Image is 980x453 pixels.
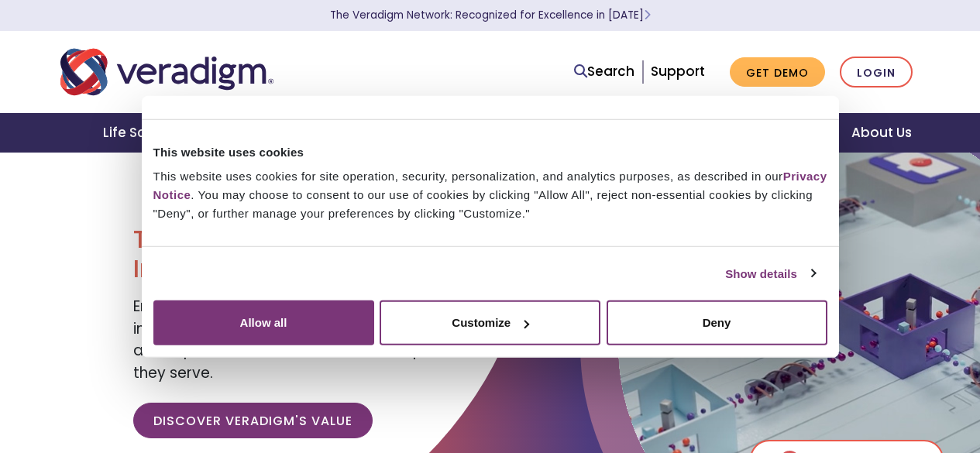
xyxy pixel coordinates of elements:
a: Privacy Notice [153,170,827,201]
a: The Veradigm Network: Recognized for Excellence in [DATE]Learn More [330,8,651,22]
h1: Transforming Health, Insightfully® [133,225,478,284]
span: Learn More [644,8,651,22]
a: Search [574,61,634,82]
a: Login [840,57,913,88]
div: This website uses cookies for site operation, security, personalization, and analytics purposes, ... [153,167,827,223]
a: Support [651,62,705,81]
img: Veradigm logo [60,46,273,98]
a: Get Demo [730,57,825,88]
a: Discover Veradigm's Value [133,403,373,438]
button: Deny [607,300,827,345]
div: This website uses cookies [153,142,827,161]
span: Empowering our clients with trusted data, insights, and solutions to help reduce costs and improv... [133,296,474,383]
button: Customize [380,300,600,345]
button: Allow all [153,300,374,345]
a: About Us [833,113,930,153]
a: Show details [725,264,815,283]
a: Life Sciences [84,113,213,153]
